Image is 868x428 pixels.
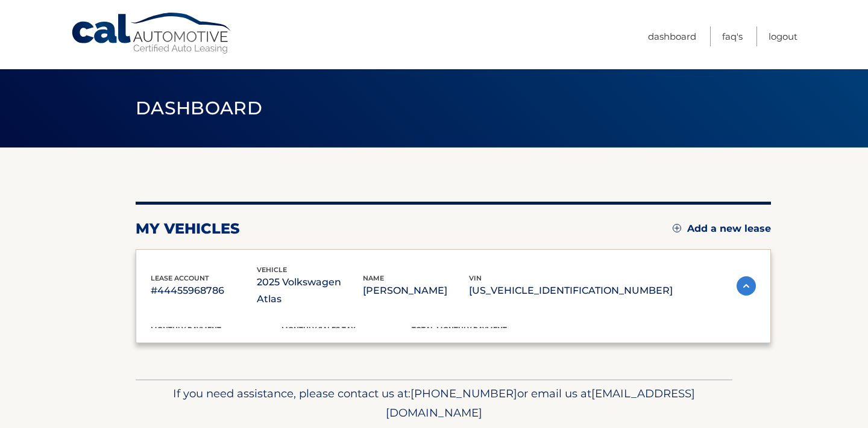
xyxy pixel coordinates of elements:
[151,274,209,282] span: lease account
[648,26,696,46] a: Dashboard
[143,384,725,423] p: If you need assistance, please contact us at: or email us at
[363,274,384,282] span: name
[136,220,240,238] h2: my vehicles
[410,386,517,400] span: [PHONE_NUMBER]
[673,224,681,232] img: add.svg
[151,325,221,333] span: Monthly Payment
[673,223,771,235] a: Add a new lease
[469,274,482,282] span: vin
[363,282,469,299] p: [PERSON_NAME]
[151,282,257,299] p: #44455968786
[469,282,673,299] p: [US_VEHICLE_IDENTIFICATION_NUMBER]
[71,12,233,55] a: Cal Automotive
[722,26,743,46] a: FAQ's
[136,97,262,119] span: Dashboard
[412,325,507,333] span: Total Monthly Payment
[257,265,287,274] span: vehicle
[281,325,356,333] span: Monthly sales Tax
[769,26,797,46] a: Logout
[737,276,756,296] img: accordion-active.svg
[257,274,363,308] p: 2025 Volkswagen Atlas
